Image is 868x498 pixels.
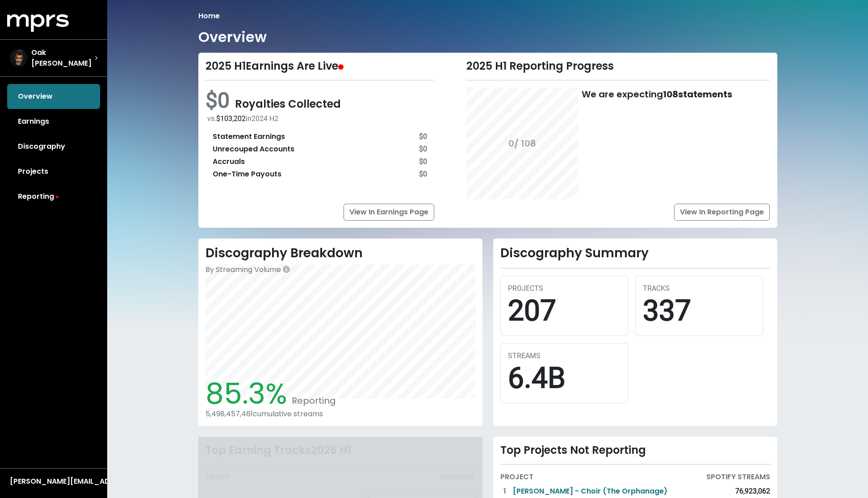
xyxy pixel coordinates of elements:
div: 2025 H1 Earnings Are Live [205,60,435,73]
li: Home [198,11,220,21]
div: STREAMS [508,351,621,361]
a: Projects [7,159,100,184]
a: mprs logo [7,17,69,28]
div: 207 [508,294,621,328]
a: View In Reporting Page [674,204,770,221]
a: Reporting [7,184,100,209]
span: $0 [205,88,235,113]
div: SPOTIFY STREAMS [706,472,770,482]
a: Discography [7,134,100,159]
span: Reporting [287,394,336,407]
div: Unrecouped Accounts [213,144,294,155]
h1: Overview [198,29,267,46]
nav: breadcrumb [198,11,777,21]
div: 76,923,062 [735,486,770,497]
div: 1 [500,486,509,497]
div: 5,498,457,461 cumulative streams [205,410,475,418]
span: Royalties Collected [235,96,341,111]
div: vs. in 2024 H2 [207,113,435,124]
span: 85.3% [205,374,287,414]
h2: Discography Breakdown [205,246,475,261]
span: By Streaming Volume [205,264,281,275]
a: [PERSON_NAME] - Choir (The Orphanage) [513,486,667,497]
div: PROJECTS [508,283,621,294]
div: $0 [419,131,427,142]
div: $0 [419,169,427,180]
div: 6.4B [508,361,621,396]
div: Top Projects Not Reporting [500,444,770,457]
div: We are expecting [582,88,732,199]
div: $0 [419,144,427,155]
div: Accruals [213,156,245,167]
div: Statement Earnings [213,131,285,142]
h2: Discography Summary [500,246,770,261]
span: $103,202 [216,114,246,123]
div: PROJECT [500,472,533,482]
div: 337 [643,294,755,328]
div: TRACKS [643,283,755,294]
span: Oak [PERSON_NAME] [31,47,95,69]
img: The selected account / producer [10,49,28,67]
div: [PERSON_NAME][EMAIL_ADDRESS][DOMAIN_NAME] [10,476,97,487]
div: 2025 H1 Reporting Progress [466,60,770,73]
a: View In Earnings Page [344,204,434,221]
div: $0 [419,156,427,167]
button: [PERSON_NAME][EMAIL_ADDRESS][DOMAIN_NAME] [7,476,100,487]
b: 108 statements [663,88,732,100]
a: Earnings [7,109,100,134]
div: One-Time Payouts [213,169,281,180]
